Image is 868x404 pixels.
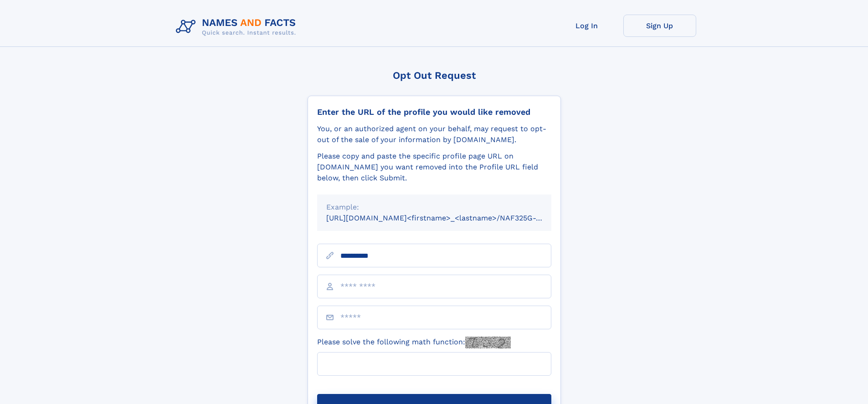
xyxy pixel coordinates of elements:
div: Please copy and paste the specific profile page URL on [DOMAIN_NAME] you want removed into the Pr... [317,151,551,184]
div: Example: [326,202,542,213]
small: [URL][DOMAIN_NAME]<firstname>_<lastname>/NAF325G-xxxxxxxx [326,214,569,222]
label: Please solve the following math function: [317,337,511,348]
div: You, or an authorized agent on your behalf, may request to opt-out of the sale of your informatio... [317,123,551,145]
a: Sign Up [623,15,696,37]
a: Log In [550,15,623,37]
div: Enter the URL of the profile you would like removed [317,107,551,117]
div: Opt Out Request [308,70,561,81]
img: Logo Names and Facts [172,15,303,39]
